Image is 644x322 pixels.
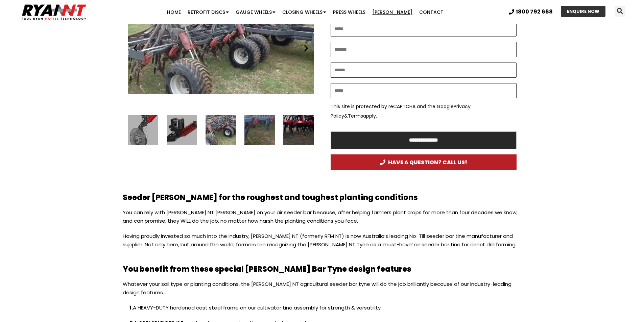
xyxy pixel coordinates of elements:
[516,9,553,15] span: 1800 792 668
[369,5,416,19] a: [PERSON_NAME]
[416,5,447,19] a: Contact
[167,115,197,145] div: 6 / 16
[20,2,88,23] img: Ryan NT logo
[123,208,522,232] p: You can rely with [PERSON_NAME] NT [PERSON_NAME] on your air seeder bar because, after helping fa...
[206,115,236,145] div: 7 / 16
[123,303,522,319] p: A HEAVY-DUTY hardened cast steel frame on our cultivator tine assembly for strength & versatility.
[206,115,236,145] div: Ryan NT (RFM NT) cultivator tine on RFM XT3000
[302,44,310,52] div: Next slide
[123,194,522,201] h2: Seeder [PERSON_NAME] for the roughest and toughest planting conditions
[129,304,133,311] strong: 1.
[380,159,467,165] span: HAVE A QUESTION? CALL US!
[567,9,599,14] span: ENQUIRE NOW
[279,5,330,19] a: Closing Wheels
[244,115,275,145] div: 8 / 16
[330,5,369,19] a: Press Wheels
[164,5,184,19] a: Home
[331,102,517,121] p: This site is protected by reCAPTCHA and the Google & apply.
[123,232,522,255] p: Having proudly invested so much into the industry, [PERSON_NAME] NT (formerly RFM NT) is now Aust...
[331,154,517,170] a: HAVE A QUESTION? CALL US!
[131,44,140,52] div: Previous slide
[561,6,605,17] a: ENQUIRE NOW
[184,5,232,19] a: Retrofit Discs
[125,5,485,19] nav: Menu
[283,115,314,145] div: 9 / 16
[123,266,522,273] h2: You benefit from these special [PERSON_NAME] Bar Tyne design features
[348,113,363,119] a: Terms
[232,5,279,19] a: Gauge Wheels
[123,280,522,303] p: Whatever your soil type or planting conditions, the [PERSON_NAME] NT agricultural seeder bar tyne...
[509,9,553,15] a: 1800 792 668
[128,115,158,145] div: 5 / 16
[615,6,625,17] div: Search
[128,115,314,145] div: Slides Slides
